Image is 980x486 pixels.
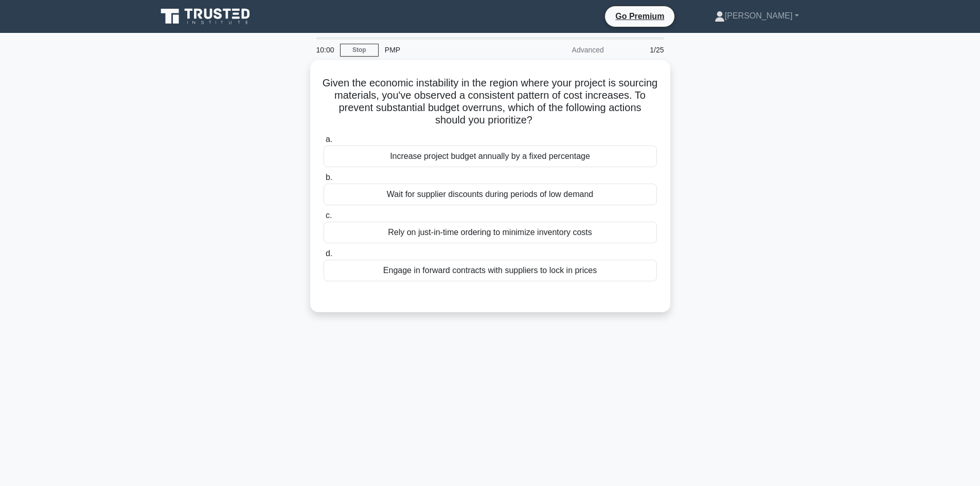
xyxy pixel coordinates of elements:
[609,10,670,23] a: Go Premium
[379,40,520,60] div: PMP
[326,249,332,258] span: d.
[520,40,610,60] div: Advanced
[324,260,657,281] div: Engage in forward contracts with suppliers to lock in prices
[690,6,824,26] a: [PERSON_NAME]
[326,173,332,182] span: b.
[324,222,657,243] div: Rely on just-in-time ordering to minimize inventory costs
[610,40,670,60] div: 1/25
[326,135,332,143] span: a.
[324,184,657,205] div: Wait for supplier discounts during periods of low demand
[310,40,340,60] div: 10:00
[340,44,379,57] a: Stop
[326,211,332,220] span: c.
[323,77,658,127] h5: Given the economic instability in the region where your project is sourcing materials, you've obs...
[324,146,657,167] div: Increase project budget annually by a fixed percentage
